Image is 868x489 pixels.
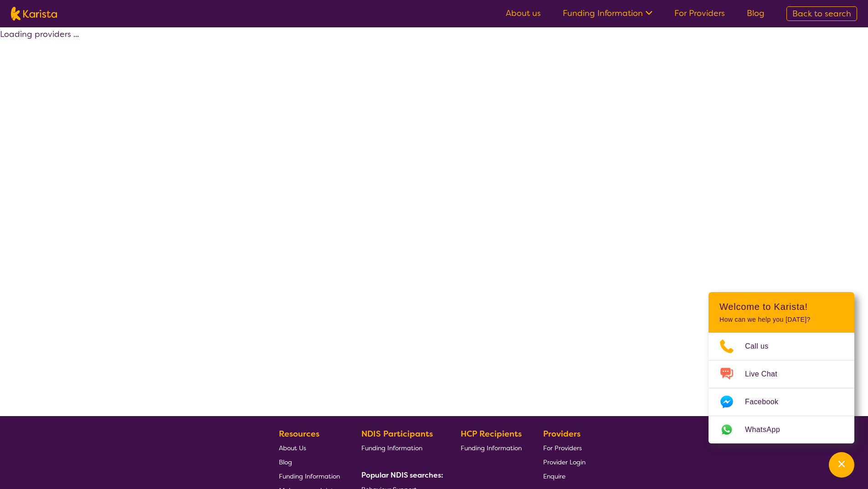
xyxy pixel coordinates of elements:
[563,8,652,19] a: Funding Information
[543,458,586,466] span: Provider Login
[279,428,319,439] b: Resources
[279,472,340,480] span: Funding Information
[361,470,443,480] b: Popular NDIS searches:
[719,301,843,312] h2: Welcome to Karista!
[745,340,780,353] span: Call us
[279,441,340,455] a: About Us
[543,455,586,469] a: Provider Login
[709,292,854,443] div: Channel Menu
[461,444,522,452] span: Funding Information
[361,441,440,455] a: Funding Information
[543,469,586,483] a: Enquire
[745,423,791,437] span: WhatsApp
[745,367,788,381] span: Live Chat
[279,458,292,466] span: Blog
[361,444,422,452] span: Funding Information
[709,333,854,443] ul: Choose channel
[543,444,582,452] span: For Providers
[543,428,580,439] b: Providers
[461,441,522,455] a: Funding Information
[279,469,340,483] a: Funding Information
[506,8,541,19] a: About us
[361,428,433,439] b: NDIS Participants
[745,395,789,409] span: Facebook
[719,316,843,324] p: How can we help you [DATE]?
[829,452,854,478] button: Channel Menu
[543,441,586,455] a: For Providers
[543,472,565,480] span: Enquire
[11,7,57,21] img: Karista logo
[786,6,857,21] a: Back to search
[792,8,851,19] span: Back to search
[279,455,340,469] a: Blog
[279,444,306,452] span: About Us
[674,8,725,19] a: For Providers
[709,416,854,443] a: Web link opens in a new tab.
[461,428,522,439] b: HCP Recipients
[747,8,765,19] a: Blog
